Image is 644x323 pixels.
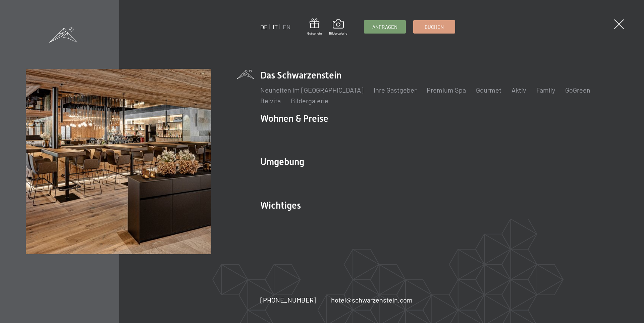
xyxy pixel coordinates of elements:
a: Bildergalerie [329,19,347,36]
a: Gourmet [476,86,501,94]
a: Premium Spa [427,86,466,94]
span: Anfragen [372,23,397,31]
a: Buchen [414,20,455,33]
a: Anfragen [364,20,406,33]
a: IT [273,23,278,31]
a: EN [283,23,290,31]
a: [PHONE_NUMBER] [260,295,316,305]
a: Neuheiten im [GEOGRAPHIC_DATA] [260,86,364,94]
a: GoGreen [565,86,590,94]
a: hotel@schwarzenstein.com [331,295,413,305]
span: Buchen [425,23,444,31]
span: Gutschein [307,31,322,36]
a: Aktiv [512,86,526,94]
span: [PHONE_NUMBER] [260,296,316,304]
a: Belvita [260,97,281,105]
a: Bildergalerie [291,97,328,105]
span: Bildergalerie [329,31,347,36]
a: Family [536,86,555,94]
a: DE [260,23,268,31]
a: Ihre Gastgeber [374,86,417,94]
a: Gutschein [307,18,322,36]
